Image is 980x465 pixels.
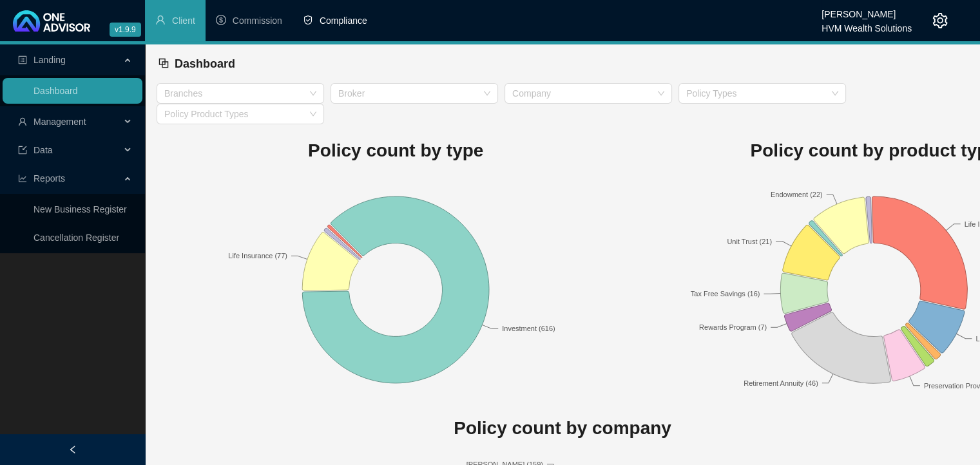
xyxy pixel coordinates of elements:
[34,145,53,155] span: Data
[13,10,90,32] img: 2df55531c6924b55f21c4cf5d4484680-logo-light.svg
[18,117,27,126] span: user
[216,15,226,25] span: dollar
[172,15,195,26] span: Client
[34,117,86,127] span: Management
[34,86,78,96] a: Dashboard
[932,13,948,28] span: setting
[771,191,823,198] text: Endowment (22)
[34,232,119,243] a: Cancellation Register
[320,15,367,26] span: Compliance
[175,57,235,70] span: Dashboard
[821,17,912,32] div: HVM Wealth Solutions
[18,146,27,155] span: import
[228,252,287,260] text: Life Insurance (77)
[691,290,760,298] text: Tax Free Savings (16)
[18,174,27,183] span: line-chart
[18,55,27,64] span: profile
[155,15,166,25] span: user
[68,445,77,454] span: left
[157,414,968,442] h1: Policy count by company
[34,55,66,65] span: Landing
[502,325,555,332] text: Investment (616)
[699,323,767,331] text: Rewards Program (7)
[233,15,282,26] span: Commission
[303,15,313,25] span: safety
[34,204,127,214] a: New Business Register
[744,379,819,386] text: Retirement Annuity (46)
[157,137,635,165] h1: Policy count by type
[158,57,169,69] span: block
[34,173,65,184] span: Reports
[727,237,773,245] text: Unit Trust (21)
[821,3,912,17] div: [PERSON_NAME]
[110,23,141,37] span: v1.9.9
